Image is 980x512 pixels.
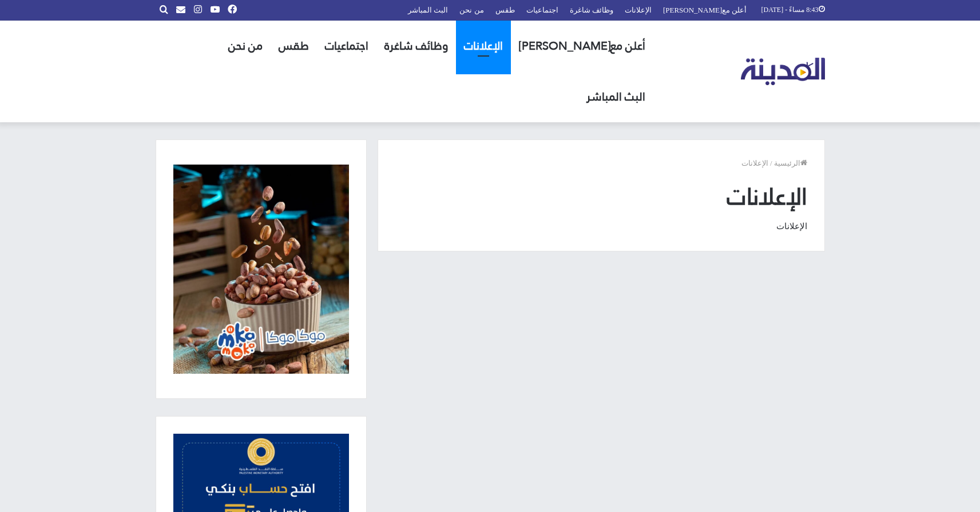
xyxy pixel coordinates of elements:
span: الإعلانات [741,159,768,167]
a: الرئيسية [774,159,807,167]
h1: الإعلانات [395,181,807,213]
img: تلفزيون المدينة [741,58,825,86]
a: الإعلانات [456,21,511,71]
a: أعلن مع[PERSON_NAME] [511,21,653,71]
a: وظائف شاغرة [376,21,456,71]
a: البث المباشر [578,71,653,122]
em: / [770,159,772,167]
p: الإعلانات [395,219,807,234]
a: من نحن [220,21,271,71]
a: اجتماعيات [317,21,376,71]
a: طقس [271,21,317,71]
